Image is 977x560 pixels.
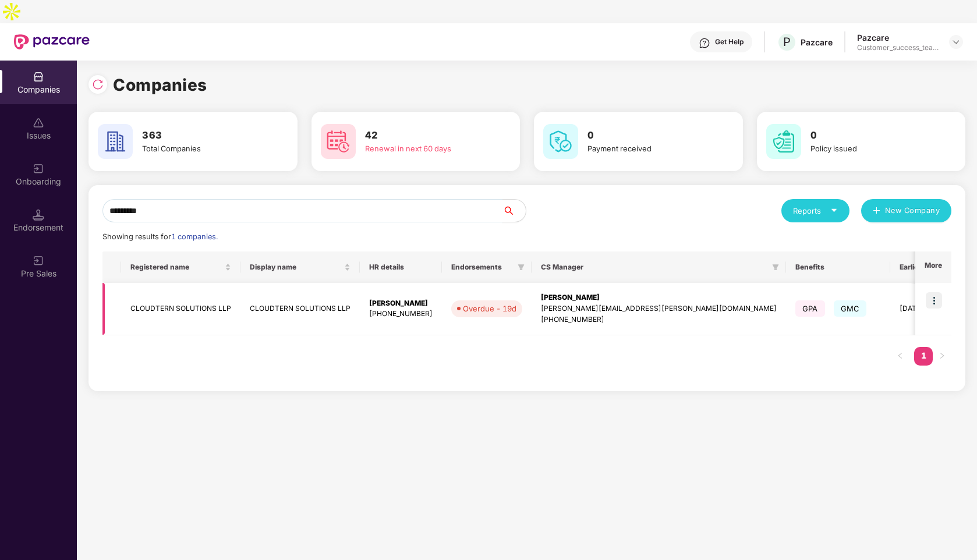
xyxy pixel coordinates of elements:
div: Renewal in next 60 days [365,143,489,155]
span: left [897,352,904,359]
h3: 42 [365,128,489,143]
span: filter [515,260,527,274]
span: search [502,206,526,215]
li: Next Page [933,347,951,366]
img: New Pazcare Logo [14,34,90,49]
span: right [939,352,946,359]
img: svg+xml;base64,PHN2ZyB4bWxucz0iaHR0cDovL3d3dy53My5vcmcvMjAwMC9zdmciIHdpZHRoPSI2MCIgaGVpZ2h0PSI2MC... [543,124,578,159]
div: Policy issued [810,143,934,155]
img: svg+xml;base64,PHN2ZyBpZD0iSXNzdWVzX2Rpc2FibGVkIiB4bWxucz0iaHR0cDovL3d3dy53My5vcmcvMjAwMC9zdmciIH... [33,117,44,129]
div: Pazcare [857,32,939,43]
img: svg+xml;base64,PHN2ZyB3aWR0aD0iMjAiIGhlaWdodD0iMjAiIHZpZXdCb3g9IjAgMCAyMCAyMCIgZmlsbD0ibm9uZSIgeG... [33,163,44,175]
h3: 0 [810,128,934,143]
div: Overdue - 19d [463,303,516,314]
img: svg+xml;base64,PHN2ZyB4bWxucz0iaHR0cDovL3d3dy53My5vcmcvMjAwMC9zdmciIHdpZHRoPSI2MCIgaGVpZ2h0PSI2MC... [321,124,356,159]
div: Pazcare [801,37,833,48]
span: 1 companies. [171,232,218,241]
div: [PERSON_NAME][EMAIL_ADDRESS][PERSON_NAME][DOMAIN_NAME] [541,303,777,314]
td: CLOUDTERN SOLUTIONS LLP [240,283,360,335]
button: search [502,199,526,222]
img: svg+xml;base64,PHN2ZyBpZD0iQ29tcGFuaWVzIiB4bWxucz0iaHR0cDovL3d3dy53My5vcmcvMjAwMC9zdmciIHdpZHRoPS... [33,71,44,83]
div: Get Help [715,37,744,47]
th: Benefits [786,251,890,283]
span: GMC [834,300,867,317]
span: CS Manager [541,263,767,272]
span: Registered name [130,263,222,272]
th: Earliest Renewal [890,251,965,283]
span: caret-down [830,207,838,214]
img: svg+xml;base64,PHN2ZyBpZD0iSGVscC0zMngzMiIgeG1sbnM9Imh0dHA6Ly93d3cudzMub3JnLzIwMDAvc3ZnIiB3aWR0aD... [699,37,710,49]
img: svg+xml;base64,PHN2ZyB3aWR0aD0iMTQuNSIgaGVpZ2h0PSIxNC41IiB2aWV3Qm94PSIwIDAgMTYgMTYiIGZpbGw9Im5vbm... [33,209,44,221]
th: Display name [240,251,360,283]
div: Customer_success_team_lead [857,43,939,52]
span: GPA [795,300,825,317]
img: icon [926,292,942,309]
li: 1 [914,347,933,366]
div: Reports [793,205,838,217]
th: More [915,251,951,283]
h3: 363 [142,128,266,143]
span: Display name [250,263,342,272]
td: [DATE] [890,283,965,335]
img: svg+xml;base64,PHN2ZyB4bWxucz0iaHR0cDovL3d3dy53My5vcmcvMjAwMC9zdmciIHdpZHRoPSI2MCIgaGVpZ2h0PSI2MC... [98,124,133,159]
img: svg+xml;base64,PHN2ZyBpZD0iRHJvcGRvd24tMzJ4MzIiIHhtbG5zPSJodHRwOi8vd3d3LnczLm9yZy8yMDAwL3N2ZyIgd2... [951,37,961,47]
span: filter [772,264,779,271]
div: [PHONE_NUMBER] [369,309,433,320]
th: Registered name [121,251,240,283]
span: Showing results for [102,232,218,241]
h3: 0 [587,128,711,143]
span: plus [873,207,880,216]
h1: Companies [113,72,207,98]
th: HR details [360,251,442,283]
img: svg+xml;base64,PHN2ZyB4bWxucz0iaHR0cDovL3d3dy53My5vcmcvMjAwMC9zdmciIHdpZHRoPSI2MCIgaGVpZ2h0PSI2MC... [766,124,801,159]
button: plusNew Company [861,199,951,222]
div: [PERSON_NAME] [369,298,433,309]
span: filter [518,264,525,271]
button: right [933,347,951,366]
img: svg+xml;base64,PHN2ZyB3aWR0aD0iMjAiIGhlaWdodD0iMjAiIHZpZXdCb3g9IjAgMCAyMCAyMCIgZmlsbD0ibm9uZSIgeG... [33,255,44,267]
div: Payment received [587,143,711,155]
li: Previous Page [891,347,909,366]
td: CLOUDTERN SOLUTIONS LLP [121,283,240,335]
span: filter [770,260,781,274]
a: 1 [914,347,933,364]
span: P [783,35,791,49]
img: svg+xml;base64,PHN2ZyBpZD0iUmVsb2FkLTMyeDMyIiB4bWxucz0iaHR0cDovL3d3dy53My5vcmcvMjAwMC9zdmciIHdpZH... [92,79,104,90]
span: New Company [885,205,940,217]
div: [PHONE_NUMBER] [541,314,777,325]
div: Total Companies [142,143,266,155]
div: [PERSON_NAME] [541,292,777,303]
span: Endorsements [451,263,513,272]
button: left [891,347,909,366]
